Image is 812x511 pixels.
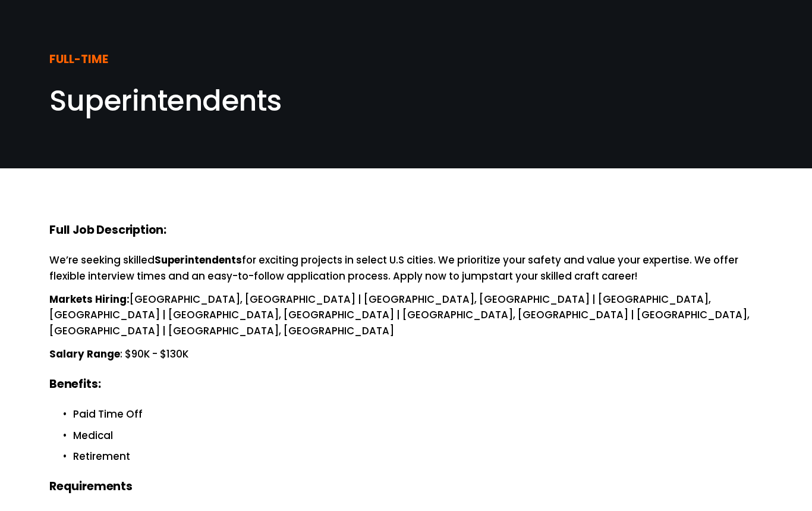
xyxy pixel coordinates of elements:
p: Retirement [73,449,763,465]
p: : $90K - $130K [49,346,763,362]
p: Paid Time Off [73,406,763,422]
strong: Full Job Description: [49,222,166,238]
strong: Benefits: [49,376,100,392]
strong: Requirements [49,478,133,494]
p: Medical [73,428,763,444]
strong: Salary Range [49,347,120,361]
p: We’re seeking skilled for exciting projects in select U.S cities. We prioritize your safety and v... [49,252,763,284]
span: Superintendents [49,81,282,121]
strong: Markets Hiring: [49,292,130,306]
p: [GEOGRAPHIC_DATA], [GEOGRAPHIC_DATA] | [GEOGRAPHIC_DATA], [GEOGRAPHIC_DATA] | [GEOGRAPHIC_DATA], ... [49,291,763,340]
strong: Superintendents [155,253,242,267]
strong: FULL-TIME [49,51,108,67]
